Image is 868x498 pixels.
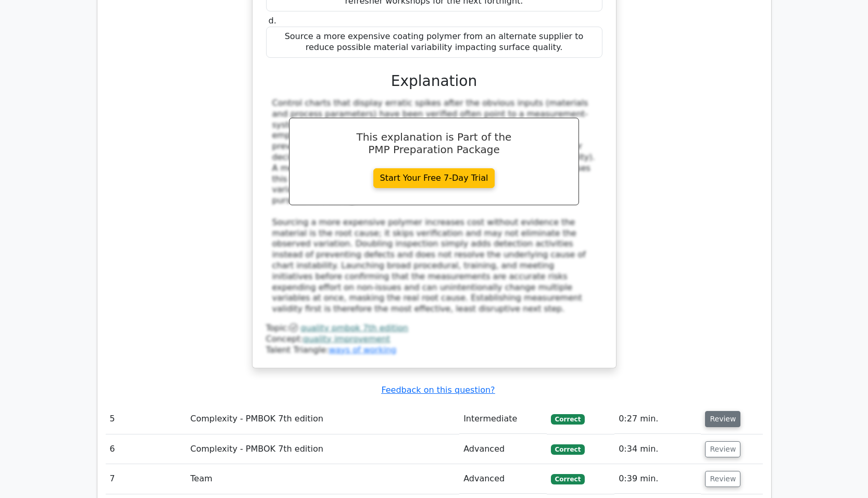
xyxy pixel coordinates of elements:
[381,385,495,395] a: Feedback on this question?
[186,464,460,494] td: Team
[551,444,585,455] span: Correct
[551,474,585,484] span: Correct
[705,441,740,457] button: Review
[459,464,547,494] td: Advanced
[705,411,740,427] button: Review
[186,404,460,434] td: Complexity - PMBOK 7th edition
[614,464,701,494] td: 0:39 min.
[266,334,602,345] div: Concept:
[614,434,701,464] td: 0:34 min.
[186,434,460,464] td: Complexity - PMBOK 7th edition
[705,471,740,487] button: Review
[459,404,547,434] td: Intermediate
[329,345,396,355] a: ways of working
[551,414,585,425] span: Correct
[303,334,390,344] a: quality improvement
[269,16,276,26] span: d.
[266,27,602,58] div: Source a more expensive coating polymer from an alternate supplier to reduce possible material va...
[266,323,602,334] div: Topic:
[373,168,495,188] a: Start Your Free 7-Day Trial
[106,434,186,464] td: 6
[614,404,701,434] td: 0:27 min.
[300,323,408,333] a: quality pmbok 7th edition
[266,323,602,355] div: Talent Triangle:
[272,72,596,90] h3: Explanation
[459,434,547,464] td: Advanced
[106,464,186,494] td: 7
[106,404,186,434] td: 5
[272,98,596,315] div: Control charts that display erratic spikes after the obvious inputs (materials and process parame...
